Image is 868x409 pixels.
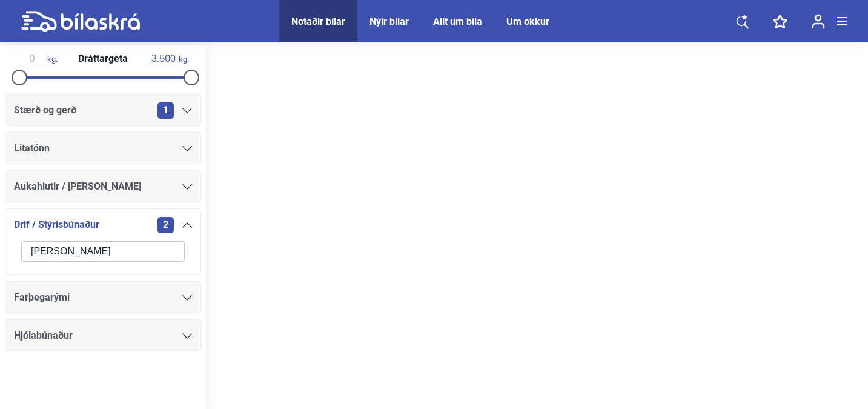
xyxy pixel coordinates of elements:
[433,16,482,27] a: Allt um bíla
[14,102,76,119] span: Stærð og gerð
[148,53,189,64] span: kg.
[291,16,345,27] a: Notaðir bílar
[157,102,174,119] span: 1
[369,16,409,27] a: Nýir bílar
[506,16,549,27] a: Um okkur
[812,14,825,29] img: user-login.svg
[14,216,99,233] span: Drif / Stýrisbúnaður
[14,140,50,157] span: Litatónn
[14,327,73,344] span: Hjólabúnaður
[14,289,70,306] span: Farþegarými
[75,54,131,64] span: Dráttargeta
[17,53,58,64] span: kg.
[157,217,174,233] span: 2
[14,178,141,195] span: Aukahlutir / [PERSON_NAME]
